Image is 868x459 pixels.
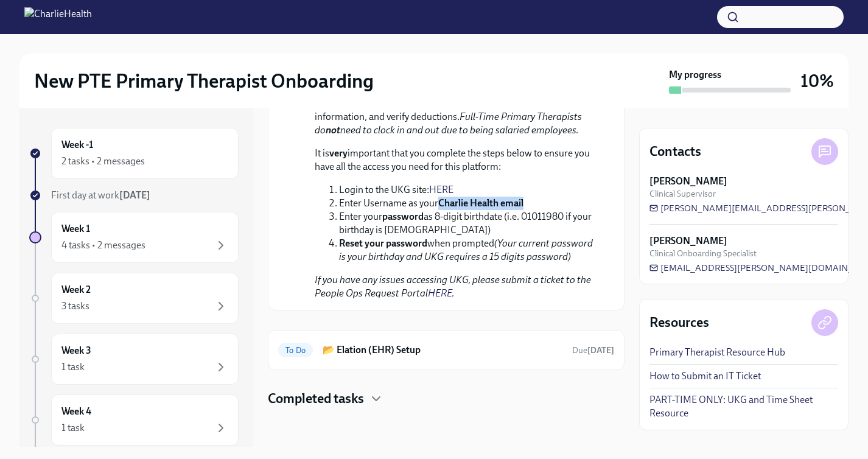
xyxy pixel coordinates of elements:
h6: Week 3 [61,344,91,357]
strong: [PERSON_NAME] [649,234,727,248]
h4: Resources [649,314,709,332]
h4: Completed tasks [268,390,364,408]
strong: not [326,124,340,136]
div: 3 tasks [61,300,89,313]
a: Primary Therapist Resource Hub [649,346,785,359]
h6: Week 1 [61,222,90,236]
a: First day at work[DATE] [29,189,239,202]
h2: New PTE Primary Therapist Onboarding [34,69,374,93]
a: HERE [429,184,453,195]
a: Week 31 task [29,334,239,385]
span: Clinical Onboarding Specialist [649,248,757,259]
div: 1 task [61,421,85,435]
a: Week 41 task [29,394,239,446]
a: How to Submit an IT Ticket [649,370,761,383]
strong: My progress [669,68,721,82]
h4: Contacts [649,142,701,161]
h6: 📂 Elation (EHR) Setup [323,343,562,357]
a: Week 14 tasks • 2 messages [29,212,239,263]
span: Clinical Supervisor [649,188,716,200]
span: October 17th, 2025 10:00 [572,345,614,356]
a: PART-TIME ONLY: UKG and Time Sheet Resource [649,393,838,420]
li: when prompted [339,237,595,264]
p: UKG is the system Charlie Health uses to pay its employees. In UKG, you can also check your payst... [315,83,595,137]
strong: password [382,211,424,222]
li: Login to the UKG site: [339,183,595,197]
em: If you have any issues accessing UKG, please submit a ticket to the People Ops Request Portal . [315,274,591,299]
p: It is important that you complete the steps below to ensure you have all the access you need for ... [315,147,595,173]
h3: 10% [800,70,834,92]
a: Week 23 tasks [29,273,239,324]
strong: Reset your password [339,237,427,249]
strong: [PERSON_NAME] [649,175,727,188]
div: 4 tasks • 2 messages [61,239,145,252]
h6: Week 4 [61,405,91,418]
div: 1 task [61,360,85,374]
h6: Week 2 [61,283,91,296]
a: HERE [428,287,452,299]
strong: [DATE] [587,345,614,356]
strong: [DATE] [119,189,150,201]
span: To Do [278,346,313,355]
div: 2 tasks • 2 messages [61,155,145,168]
span: First day at work [51,189,150,201]
a: Week -12 tasks • 2 messages [29,128,239,179]
strong: very [329,147,348,159]
div: Completed tasks [268,390,625,408]
li: Enter Username as your [339,197,595,210]
li: Enter your as 8-digit birthdate (i.e. 01011980 if your birthday is [DEMOGRAPHIC_DATA]) [339,210,595,237]
strong: Charlie Health email [438,197,523,209]
span: Due [572,345,614,356]
a: To Do📂 Elation (EHR) SetupDue[DATE] [278,340,614,360]
img: CharlieHealth [24,7,92,27]
h6: Week -1 [61,138,93,152]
